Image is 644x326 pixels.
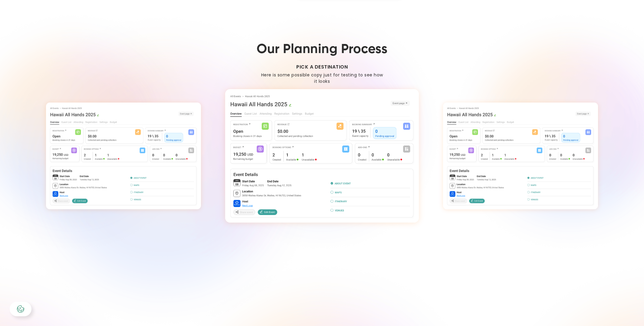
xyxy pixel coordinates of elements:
div: Here is some possible copy just for testing to see how it looks [259,72,385,85]
div: 3 / 4 [443,103,598,209]
div: Pick a Destination [296,63,348,71]
div: 2 / 4 [225,89,419,223]
div: 1 / 4 [46,103,201,209]
h2: Our Planning Process [257,42,387,58]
